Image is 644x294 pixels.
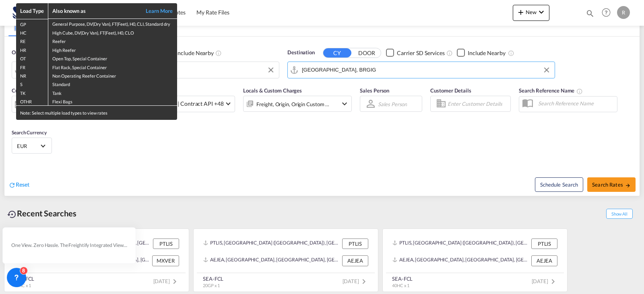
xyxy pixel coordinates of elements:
td: GP [16,19,48,28]
td: HC [16,28,48,36]
td: High Reefer [48,45,177,53]
td: NR [16,71,48,79]
td: OT [16,53,48,62]
div: Also known as [52,7,137,14]
td: Reefer [48,36,177,45]
td: Standard [48,79,177,88]
td: High Cube, DV(Dry Van), FT(Feet), H0, CLO [48,28,177,36]
td: FR [16,62,48,71]
td: Flat Rack, Special Container [48,62,177,71]
td: TK [16,88,48,97]
a: Learn More [137,7,173,14]
td: S [16,79,48,88]
td: RE [16,36,48,45]
td: HR [16,45,48,53]
div: Note: Select multiple load types to view rates [16,106,177,120]
td: Flexi Bags [48,97,177,105]
td: Non Operating Reefer Container [48,71,177,79]
td: Tank [48,88,177,97]
td: General Purpose, DV(Dry Van), FT(Feet), H0, CLI, Standard dry [48,19,177,28]
td: OTHR [16,97,48,105]
td: Open Top, Special Container [48,53,177,62]
th: Load Type [16,3,48,19]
